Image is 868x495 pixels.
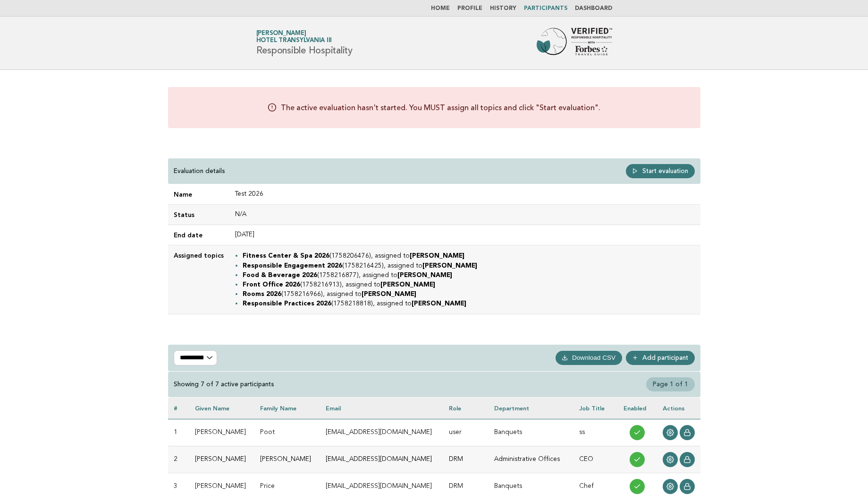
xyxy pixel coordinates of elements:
th: Job Title [573,398,617,419]
td: End date [168,225,229,245]
th: Department [489,398,574,419]
td: user [443,419,489,446]
li: (1758218818), assigned to [243,299,695,308]
td: N/A [229,205,700,225]
span: Hotel Transylvania III [256,38,332,44]
strong: Responsible Practices 2026 [243,301,331,307]
th: Enabled [618,398,657,419]
strong: Food & Beverage 2026 [243,272,317,278]
td: [PERSON_NAME] [189,419,255,446]
td: Poot [254,419,320,446]
strong: [PERSON_NAME] [397,272,452,278]
th: # [168,398,189,419]
td: Administrative Offices [489,446,574,473]
th: Family name [254,398,320,419]
td: Status [168,205,229,225]
p: The active evaluation hasn't started. You MUST assign all topics and click "Start evaluation". [281,102,600,113]
li: (1758216966), assigned to [243,289,695,299]
th: Email [320,398,443,419]
th: Given name [189,398,255,419]
td: Banquets [489,419,574,446]
a: Add participant [626,351,695,365]
a: History [490,6,516,11]
td: Test 2026 [229,184,700,205]
td: [DATE] [229,225,700,245]
strong: [PERSON_NAME] [412,301,466,307]
a: Dashboard [575,6,612,11]
td: CEO [573,446,617,473]
td: [EMAIL_ADDRESS][DOMAIN_NAME] [320,419,443,446]
li: (1758216425), assigned to [243,261,695,270]
a: Home [431,6,450,11]
h1: Responsible Hospitality [256,31,353,55]
li: (1758216877), assigned to [243,270,695,280]
a: Participants [524,6,567,11]
img: Forbes Travel Guide [537,28,612,58]
strong: [PERSON_NAME] [410,253,464,259]
td: 2 [168,446,189,473]
strong: Fitness Center & Spa 2026 [243,253,329,259]
li: (1758206476), assigned to [243,251,695,261]
strong: [PERSON_NAME] [422,263,477,269]
td: 1 [168,419,189,446]
th: Role [443,398,489,419]
td: DRM [443,446,489,473]
div: Showing 7 of 7 active participants [174,380,274,389]
td: ss [573,419,617,446]
a: Profile [457,6,482,11]
strong: [PERSON_NAME] [380,282,435,288]
a: Start evaluation [626,164,695,178]
strong: [PERSON_NAME] [362,291,416,297]
p: Evaluation details [174,167,225,175]
td: [PERSON_NAME] [189,446,255,473]
strong: Front Office 2026 [243,282,300,288]
li: (1758216913), assigned to [243,280,695,289]
strong: Responsible Engagement 2026 [243,263,342,269]
td: Name [168,184,229,205]
a: [PERSON_NAME]Hotel Transylvania III [256,30,332,43]
td: Assigned topics [168,245,229,314]
strong: Rooms 2026 [243,291,281,297]
td: [PERSON_NAME] [254,446,320,473]
td: [EMAIL_ADDRESS][DOMAIN_NAME] [320,446,443,473]
button: Download CSV [556,351,622,365]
